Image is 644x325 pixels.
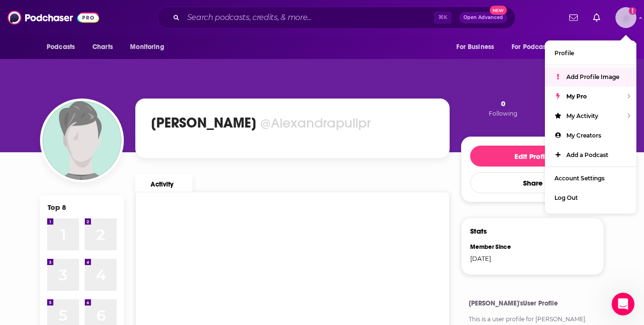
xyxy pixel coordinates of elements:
[40,38,87,56] button: open menu
[459,12,507,23] button: Open AdvancedNew
[183,10,434,25] input: Search podcasts, credits, & more...
[554,49,574,57] span: Profile
[48,203,66,212] div: Top 8
[470,146,595,167] button: Edit Profile
[505,38,571,56] button: open menu
[545,145,636,165] a: Add a Podcast
[260,115,371,131] div: @Alexandrapullpr
[8,9,99,27] img: Podchaser - Follow, Share and Rate Podcasts
[566,73,619,80] span: Add Profile Image
[569,38,604,56] button: open menu
[554,175,604,182] span: Account Settings
[486,98,520,118] button: 0Following
[42,101,121,180] img: Alexandra
[92,40,113,54] span: Charts
[470,172,595,193] button: Share
[463,15,503,20] span: Open Advanced
[612,293,634,315] iframe: Intercom live chat
[470,243,526,251] div: Member Since
[565,10,582,26] a: Show notifications dropdown
[501,99,505,108] span: 0
[490,6,507,15] span: New
[545,126,636,145] a: My Creators
[135,174,192,192] a: Activity
[130,40,164,54] span: Monitoring
[545,43,636,63] a: Profile
[615,7,636,28] span: Logged in as Alexandrapullpr
[545,40,636,214] ul: Show profile menu
[629,7,636,15] svg: Add a profile image
[123,38,176,56] button: open menu
[151,114,256,131] h1: [PERSON_NAME]
[589,10,604,26] a: Show notifications dropdown
[86,38,119,56] a: Charts
[554,194,578,201] span: Log Out
[566,132,601,139] span: My Creators
[450,38,506,56] button: open menu
[566,151,608,158] span: Add a Podcast
[566,93,587,100] span: My Pro
[157,7,515,29] div: Search podcasts, credits, & more...
[545,67,636,87] a: Add Profile Image
[470,227,487,236] h3: Stats
[456,40,494,54] span: For Business
[489,110,517,117] span: Following
[469,299,596,307] h4: [PERSON_NAME]'s User Profile
[434,11,452,24] span: ⌘ K
[545,168,636,188] a: Account Settings
[615,7,636,28] img: User Profile
[535,315,585,323] a: [PERSON_NAME]
[566,112,598,119] span: My Activity
[470,255,526,262] div: [DATE]
[615,7,636,28] button: Show profile menu
[47,40,75,54] span: Podcasts
[512,40,557,54] span: For Podcasters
